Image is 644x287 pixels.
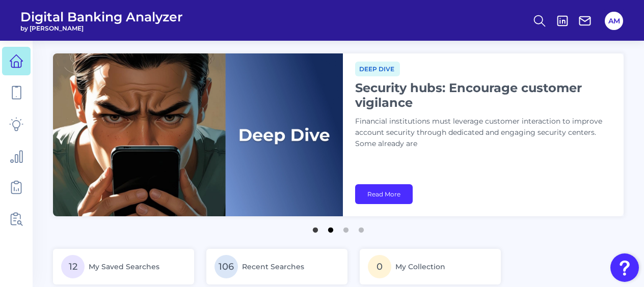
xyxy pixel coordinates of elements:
[53,53,343,216] img: bannerImg
[355,64,400,73] a: Deep dive
[355,184,413,204] a: Read More
[355,62,400,76] span: Deep dive
[326,222,336,233] button: 2
[20,24,183,32] span: by [PERSON_NAME]
[242,262,304,271] span: Recent Searches
[20,9,183,24] span: Digital Banking Analyzer
[355,80,610,110] h1: Security hubs: Encourage customer vigilance
[368,255,391,278] span: 0
[89,262,159,271] span: My Saved Searches
[61,255,85,278] span: 12
[395,262,445,271] span: My Collection
[605,12,623,30] button: AM
[341,222,351,233] button: 3
[214,255,238,278] span: 106
[356,222,366,233] button: 4
[360,249,501,284] a: 0My Collection
[310,222,320,233] button: 1
[53,249,194,284] a: 12My Saved Searches
[206,249,347,284] a: 106Recent Searches
[355,116,610,150] p: Financial institutions must leverage customer interaction to improve account security through ded...
[610,253,639,282] button: Open Resource Center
